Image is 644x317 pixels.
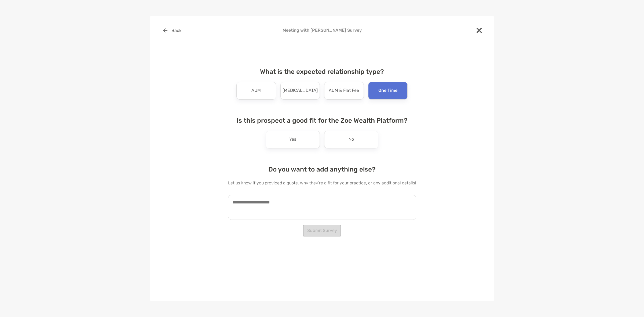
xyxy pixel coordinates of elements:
p: [MEDICAL_DATA] [283,86,318,95]
img: button icon [163,28,167,32]
h4: Is this prospect a good fit for the Zoe Wealth Platform? [228,117,416,124]
p: AUM & Flat Fee [329,86,359,95]
p: AUM [251,86,261,95]
p: One Time [378,86,397,95]
img: close modal [477,28,482,33]
p: Let us know if you provided a quote, why they're a fit for your practice, or any additional details! [228,180,416,186]
button: Back [159,24,185,36]
h4: What is the expected relationship type? [228,68,416,75]
p: Yes [289,135,296,144]
h4: Meeting with [PERSON_NAME] Survey [159,28,485,33]
h4: Do you want to add anything else? [228,166,416,173]
p: No [349,135,354,144]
